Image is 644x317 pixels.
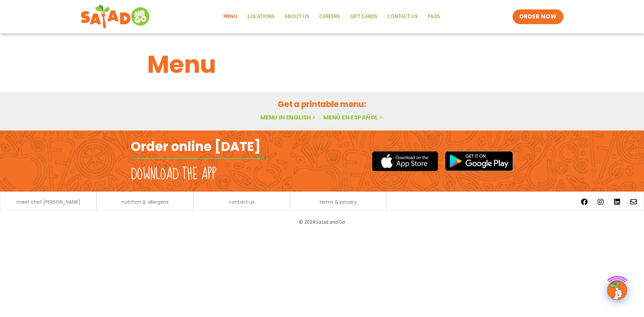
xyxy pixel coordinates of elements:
[16,200,80,204] a: meet chef [PERSON_NAME]
[314,9,345,24] a: Careers
[260,113,317,121] a: Menu in English
[147,46,497,83] h1: Menu
[134,217,510,226] p: © 2024 Salad and Go
[319,200,357,204] a: terms & privacy
[372,150,438,172] img: appstore
[323,113,384,121] a: Menú en español
[229,200,255,204] a: contact us
[280,9,314,24] a: About Us
[131,138,261,155] h2: Order online [DATE]
[147,98,497,110] h2: Get a printable menu:
[131,165,216,184] h2: Download the app
[131,157,265,160] img: fork
[218,9,243,24] a: Menu
[345,9,382,24] a: GIFT CARDS
[218,9,445,24] nav: Menu
[382,9,423,24] a: Contact Us
[519,13,557,21] span: ORDER NOW
[121,200,169,204] a: nutrition & allergens
[80,3,151,30] img: new-SAG-logo-768×292
[423,9,445,24] a: FAQs
[445,151,513,171] img: google_play
[513,9,563,24] a: ORDER NOW
[243,9,280,24] a: Locations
